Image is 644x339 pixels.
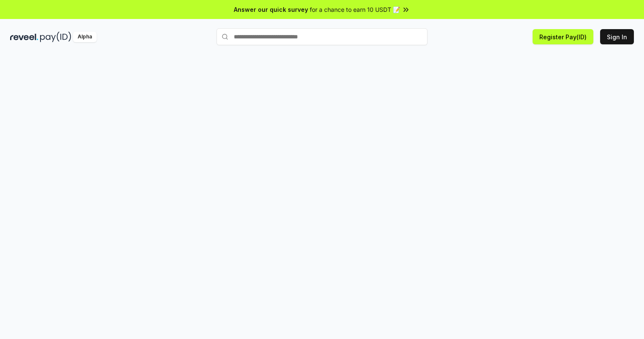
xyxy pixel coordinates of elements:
[234,5,308,14] span: Answer our quick survey
[600,29,634,44] button: Sign In
[310,5,400,14] span: for a chance to earn 10 USDT 📝
[40,32,71,42] img: pay_id
[533,29,593,44] button: Register Pay(ID)
[10,32,38,42] img: reveel_dark
[73,32,97,42] div: Alpha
